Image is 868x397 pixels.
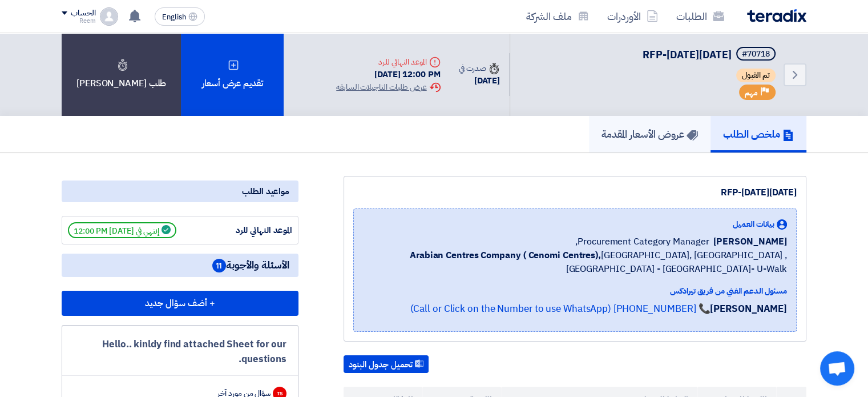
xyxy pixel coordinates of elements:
[62,291,298,316] button: + أضف سؤال جديد
[713,235,787,248] span: [PERSON_NAME]
[643,47,732,62] span: RFP-[DATE][DATE]
[723,127,794,141] h5: ملخص الطلب
[736,69,776,82] span: تم القبول
[207,224,292,237] div: الموعد النهائي للرد
[410,248,601,262] b: Arabian Centres Company ( Cenomi Centres),
[459,74,500,87] div: [DATE]
[575,235,709,248] span: Procurement Category Manager,
[667,3,733,30] a: الطلبات
[353,186,797,199] div: RFP-[DATE][DATE]
[589,116,710,153] a: عروض الأسعار المقدمة
[344,355,429,374] button: تحميل جدول البنود
[62,18,95,24] div: Reem
[100,7,118,26] img: profile_test.png
[336,81,440,93] div: عرض طلبات التاجيلات السابقه
[459,62,500,74] div: صدرت في
[363,248,787,276] span: [GEOGRAPHIC_DATA], [GEOGRAPHIC_DATA] ,[GEOGRAPHIC_DATA] - [GEOGRAPHIC_DATA]- U-Walk
[820,351,854,386] a: دردشة مفتوحة
[710,302,787,316] strong: [PERSON_NAME]
[68,222,176,238] span: إنتهي في [DATE] 12:00 PM
[62,33,181,116] div: طلب [PERSON_NAME]
[733,218,774,230] span: بيانات العميل
[710,116,806,153] a: ملخص الطلب
[212,259,226,272] span: 11
[336,68,440,81] div: [DATE] 12:00 PM
[336,56,440,68] div: الموعد النهائي للرد
[74,337,286,366] div: Hello.. kinldy find attached Sheet for our questions.
[747,9,806,22] img: Teradix logo
[742,50,770,58] div: #70718
[62,181,298,202] div: مواعيد الطلب
[601,127,698,141] h5: عروض الأسعار المقدمة
[643,47,778,63] h5: RFP-Saudi National Day 2025
[155,7,205,26] button: English
[410,302,710,316] a: 📞 [PHONE_NUMBER] (Call or Click on the Number to use WhatsApp)
[363,285,787,297] div: مسئول الدعم الفني من فريق تيرادكس
[745,87,758,98] span: مهم
[517,3,598,30] a: ملف الشركة
[181,33,284,116] div: تقديم عرض أسعار
[162,13,186,21] span: English
[212,258,289,272] span: الأسئلة والأجوبة
[71,9,95,18] div: الحساب
[598,3,667,30] a: الأوردرات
